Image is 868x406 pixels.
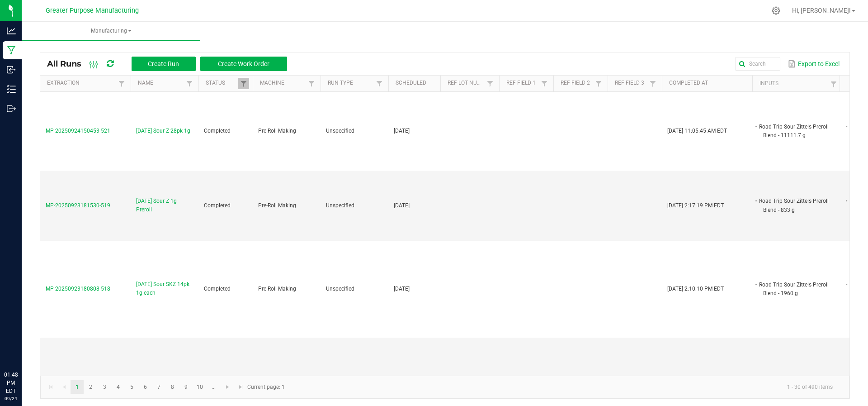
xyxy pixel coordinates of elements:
a: Page 6 [139,380,152,394]
a: Run TypeSortable [328,80,373,87]
a: NameSortable [138,80,184,87]
a: Page 11 [207,380,220,394]
iframe: Resource center unread badge [27,332,38,343]
th: Inputs [752,76,843,92]
span: Completed [204,286,231,292]
span: [DATE] Sour SKZ 14pk 1g each [136,280,193,297]
div: All Runs [47,56,294,72]
span: [DATE] Sour Z 1g Preroll [136,197,193,214]
a: Filter [593,78,604,89]
li: Road Trip Sour Zittels Preroll Blend - 11111.7 g [758,122,829,140]
a: Ref Lot NumberSortable [448,80,484,87]
span: Pre-Roll Making [258,128,296,134]
span: Greater Purpose Manufacturing [46,7,139,14]
p: 01:48 PM EDT [4,371,18,395]
iframe: Resource center [9,334,36,361]
span: MP-20250923181530-519 [46,202,110,209]
button: Export to Excel [786,56,842,72]
input: Search [735,57,780,71]
a: Page 9 [179,380,193,394]
span: [DATE] 2:10:10 PM EDT [667,286,724,292]
span: Pre-Roll Making [258,202,296,209]
p: 09/24 [4,395,18,402]
inline-svg: Inbound [7,65,16,74]
a: Ref Field 3Sortable [615,80,647,87]
span: [DATE] 2:17:19 PM EDT [667,202,724,209]
inline-svg: Manufacturing [7,46,16,55]
span: [DATE] Sour Z 28pk 1g [136,127,190,135]
button: Create Work Order [200,57,287,71]
a: Page 7 [152,380,165,394]
a: MachineSortable [260,80,306,87]
a: Filter [374,78,385,89]
span: [DATE] [394,286,410,292]
a: Filter [539,78,550,89]
li: Road Trip Sour Zittels Preroll Blend - 1960 g [758,280,829,298]
span: Go to the last page [237,383,245,391]
a: Filter [238,78,249,89]
a: ExtractionSortable [47,80,116,87]
a: Filter [647,78,658,89]
a: Page 1 [71,380,84,394]
span: MP-20250923180808-518 [46,286,110,292]
a: Page 10 [193,380,207,394]
span: Manufacturing [22,27,200,35]
a: Filter [485,78,495,89]
span: Go to the next page [224,383,231,391]
a: Completed AtSortable [669,80,749,87]
a: Page 8 [166,380,179,394]
span: MP-20250924150453-521 [46,128,110,134]
span: Unspecified [326,202,354,209]
span: [DATE] 11:05:45 AM EDT [667,128,727,134]
a: Filter [306,78,317,89]
a: Filter [184,78,195,89]
a: Page 3 [98,380,111,394]
button: Create Run [132,57,196,71]
a: Filter [828,78,839,90]
span: Create Run [148,60,179,67]
div: Manage settings [770,6,782,15]
a: Page 5 [125,380,138,394]
span: Completed [204,202,231,209]
span: Completed [204,128,231,134]
inline-svg: Analytics [7,26,16,35]
a: Page 4 [112,380,125,394]
a: Page 2 [84,380,97,394]
inline-svg: Inventory [7,85,16,94]
a: Filter [116,78,127,89]
a: StatusSortable [206,80,238,87]
a: Ref Field 1Sortable [506,80,538,87]
a: Ref Field 2Sortable [561,80,593,87]
span: Pre-Roll Making [258,286,296,292]
li: Road Trip Sour Zittels Preroll Blend - 833 g [758,196,829,214]
inline-svg: Outbound [7,104,16,113]
span: [DATE] [394,202,410,209]
span: Create Work Order [218,60,269,67]
span: Unspecified [326,286,354,292]
kendo-pager: Current page: 1 [40,376,849,399]
span: [DATE] [394,128,410,134]
a: Go to the next page [221,380,234,394]
a: Manufacturing [22,22,200,41]
a: Go to the last page [234,380,247,394]
kendo-pager-info: 1 - 30 of 490 items [290,380,840,395]
span: Unspecified [326,128,354,134]
span: Hi, [PERSON_NAME]! [792,7,851,14]
a: ScheduledSortable [396,80,437,87]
